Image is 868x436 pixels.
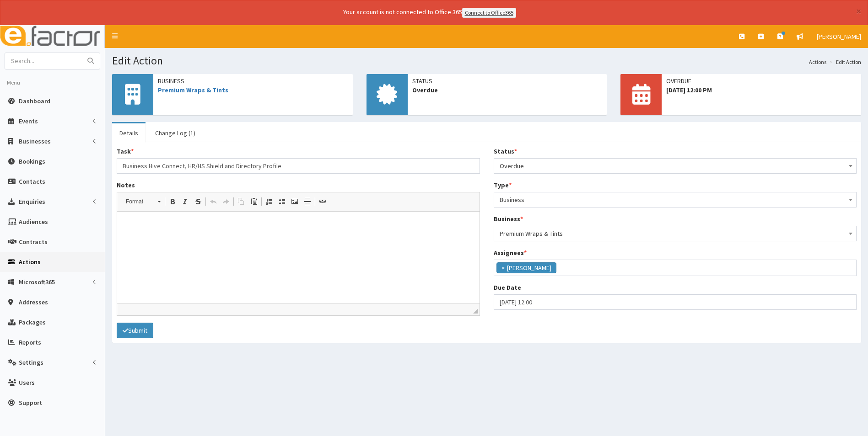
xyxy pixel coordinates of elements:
[117,212,480,303] iframe: Rich Text Editor, notes
[248,196,260,207] a: Paste (Ctrl+V)
[275,196,288,207] a: Insert/Remove Bulleted List
[19,218,48,226] span: Audiences
[501,263,505,272] span: ×
[494,192,857,207] span: Business
[494,283,521,292] label: Due Date
[500,227,851,240] span: Premium Wraps & Tints
[19,258,41,266] span: Actions
[19,97,50,105] span: Dashboard
[494,158,857,174] span: Overdue
[666,76,857,85] span: OVERDUE
[162,7,697,18] div: Your account is not connected to Office 365
[316,196,329,207] a: Link (Ctrl+L)
[19,137,51,145] span: Businesses
[5,53,82,69] input: Search...
[500,193,851,206] span: Business
[121,196,153,207] span: Format
[112,123,146,143] a: Details
[179,196,192,207] a: Italic (Ctrl+I)
[827,58,861,66] li: Edit Action
[19,278,55,286] span: Microsoft365
[158,76,348,85] span: Business
[19,197,45,206] span: Enquiries
[112,55,861,67] h1: Edit Action
[19,338,41,346] span: Reports
[817,32,861,41] span: [PERSON_NAME]
[19,358,43,367] span: Settings
[19,117,38,125] span: Events
[412,76,603,85] span: Status
[235,196,248,207] a: Copy (Ctrl+C)
[810,25,868,48] a: [PERSON_NAME]
[809,58,826,66] a: Actions
[117,323,153,338] button: Submit
[473,309,478,314] span: Drag to resize
[166,196,179,207] a: Bold (Ctrl+B)
[494,248,527,257] label: Assignees
[263,196,275,207] a: Insert/Remove Numbered List
[288,196,301,207] a: Image
[158,86,228,94] a: Premium Wraps & Tints
[121,195,165,208] a: Format
[856,6,861,16] button: ×
[207,196,220,207] a: Undo (Ctrl+Z)
[117,181,135,190] label: Notes
[19,378,35,387] span: Users
[19,318,46,326] span: Packages
[301,196,314,207] a: Insert Horizontal Line
[117,147,134,156] label: Task
[666,85,857,95] span: [DATE] 12:00 PM
[19,298,48,306] span: Addresses
[494,226,857,241] span: Premium Wraps & Tints
[500,160,851,172] span: Overdue
[148,123,203,143] a: Change Log (1)
[19,238,48,246] span: Contracts
[220,196,232,207] a: Redo (Ctrl+Y)
[494,147,517,156] label: Status
[192,196,205,207] a: Strike Through
[462,8,516,18] a: Connect to Office365
[19,157,45,165] span: Bookings
[494,214,523,223] label: Business
[494,181,512,190] label: Type
[19,177,45,186] span: Contacts
[19,399,42,407] span: Support
[496,262,556,273] li: Laura Bradshaw
[412,85,603,95] span: Overdue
